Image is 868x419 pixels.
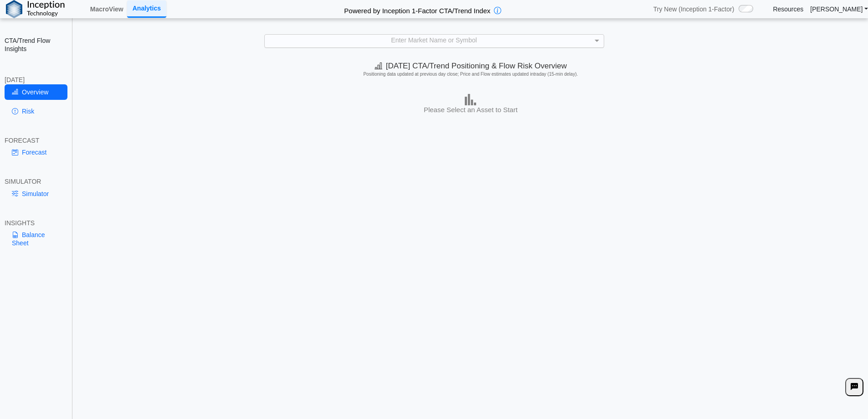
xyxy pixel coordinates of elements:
[5,227,67,251] a: Balance Sheet
[77,72,864,77] h5: Positioning data updated at previous day close; Price and Flow estimates updated intraday (15-min...
[5,76,67,84] div: [DATE]
[340,3,494,16] h2: Powered by Inception 1-Factor CTA/Trend Index
[5,103,67,119] a: Risk
[5,186,67,202] a: Simulator
[127,0,166,17] a: Analytics
[5,136,67,145] div: FORECAST
[5,219,67,227] div: INSIGHTS
[76,105,866,114] h3: Please Select an Asset to Start
[375,62,567,70] span: [DATE] CTA/Trend Positioning & Flow Risk Overview
[5,36,67,53] h2: CTA/Trend Flow Insights
[87,1,127,17] a: MacroView
[5,177,67,186] div: SIMULATOR
[5,84,67,100] a: Overview
[773,5,803,13] a: Resources
[5,145,67,160] a: Forecast
[653,5,734,13] span: Try New (Inception 1-Factor)
[265,35,604,47] div: Enter Market Name or Symbol
[810,5,868,13] a: [PERSON_NAME]
[465,94,476,105] img: bar-chart.png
